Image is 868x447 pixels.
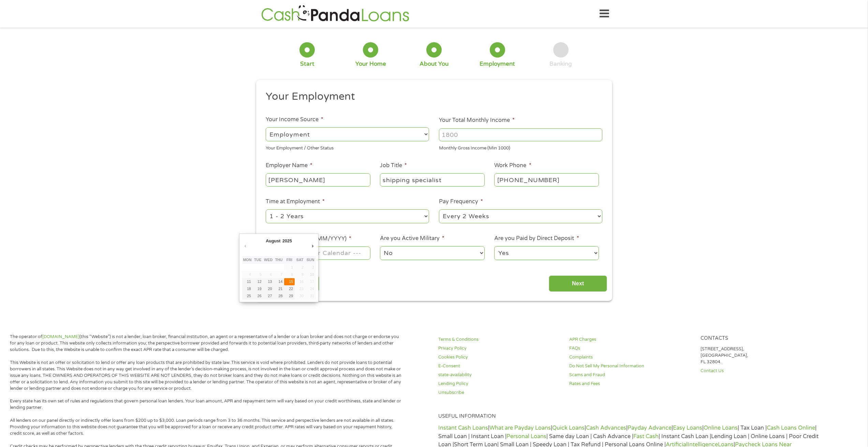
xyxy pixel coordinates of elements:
a: Rates and Fees [569,381,692,387]
a: Cookies Policy [438,354,561,361]
a: E-Consent [438,363,561,369]
button: 29 [284,292,295,300]
a: Cash Advances [586,425,626,431]
input: (231) 754-4010 [494,173,599,186]
a: Online Loans [704,425,738,431]
label: Are you Active Military [380,235,444,242]
div: Your Employment / Other Status [266,143,429,152]
a: Quick Loans [552,425,585,431]
div: Banking [549,60,572,68]
abbr: Tuesday [254,258,262,262]
input: Next [549,275,607,292]
a: Do Not Sell My Personal Information [569,363,692,369]
p: The operator of (this “Website”) is not a lender, loan broker, financial institution, an agent or... [10,334,403,353]
label: Pay Frequency [439,198,483,205]
input: Cashier [380,173,484,186]
div: August [265,236,281,245]
button: 25 [242,292,253,300]
button: Next Month [310,241,316,251]
div: Monthly Gross Income (Min 1000) [439,143,602,152]
p: Every state has its own set of rules and regulations that govern personal loan lenders. Your loan... [10,398,403,411]
a: Personal Loans [506,433,546,440]
button: 26 [252,292,263,300]
abbr: Wednesday [264,258,273,262]
div: About You [420,60,448,68]
a: APR Charges [569,336,692,343]
abbr: Saturday [296,258,304,262]
label: Time at Employment [266,198,325,205]
abbr: Sunday [307,258,314,262]
button: 22 [284,285,295,292]
div: Start [300,60,314,68]
input: 1800 [439,128,602,141]
p: All lenders on our panel directly or indirectly offer loans from $200 up to $3,000. Loan periods ... [10,417,403,437]
a: Lending Policy [438,381,561,387]
a: What are Payday Loans [489,425,551,431]
h4: Useful Information [438,413,823,420]
label: Are you Paid by Direct Deposit [494,235,579,242]
div: Employment [480,60,515,68]
button: Previous Month [242,241,248,251]
img: GetLoanNow Logo [259,4,411,23]
h4: Contacts [701,335,823,342]
a: FAQs [569,345,692,352]
button: 21 [274,285,284,292]
button: 14 [274,278,284,285]
a: Fast Cash [633,433,659,440]
abbr: Thursday [275,258,282,262]
button: 12 [252,278,263,285]
button: 13 [263,278,274,285]
div: 2025 [281,236,293,245]
button: 20 [263,285,274,292]
p: [STREET_ADDRESS], [GEOGRAPHIC_DATA], FL 32804. [701,346,823,365]
button: 28 [274,292,284,300]
label: Work Phone [494,162,531,169]
p: This Website is not an offer or solicitation to lend or offer any loan products that are prohibit... [10,360,403,392]
button: 15 [284,278,295,285]
label: Your Income Source [266,116,323,123]
a: Instant Cash Loans [438,425,488,431]
a: Privacy Policy [438,345,561,352]
button: 18 [242,285,253,292]
a: Payday Advance [628,425,672,431]
button: 11 [242,278,253,285]
div: Your Home [355,60,386,68]
button: 19 [252,285,263,292]
a: Scams and Fraud [569,372,692,378]
label: Job Title [380,162,407,169]
label: Your Total Monthly Income [439,117,515,124]
abbr: Friday [286,258,292,262]
a: Contact Us [701,368,823,374]
a: [DOMAIN_NAME] [42,334,79,339]
a: Complaints [569,354,692,361]
a: state-availability [438,372,561,378]
label: Employer Name [266,162,312,169]
a: Unsubscribe [438,389,561,396]
button: 27 [263,292,274,300]
a: Cash Loans Online [767,425,815,431]
h2: Your Employment [266,90,597,103]
a: Easy Loans [673,425,702,431]
abbr: Monday [243,258,251,262]
input: Walmart [266,173,370,186]
a: Terms & Conditions [438,336,561,343]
